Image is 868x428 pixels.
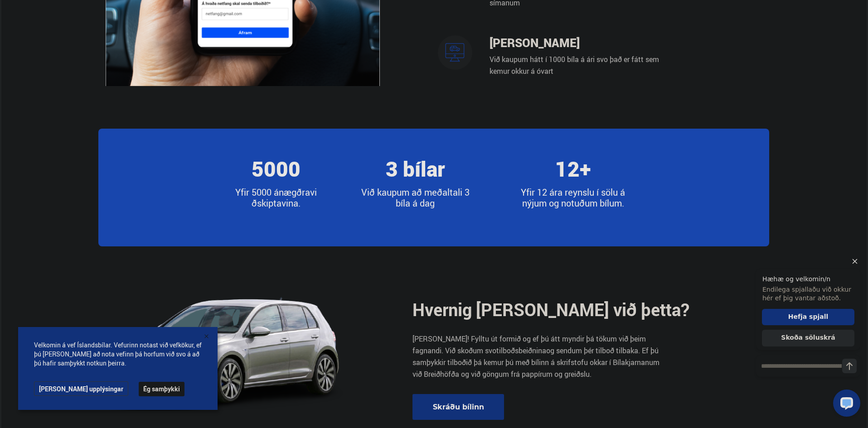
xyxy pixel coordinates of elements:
p: Yfir 5000 ánægðra [233,187,319,209]
p: Við kaupum hátt í 1000 bíla á ári svo það er fátt sem kemur okkur á óvart [490,53,663,77]
h4: [PERSON_NAME] [490,35,663,50]
p: Við kaupum að meðaltali 3 bíla á dag [354,187,477,209]
button: Ég samþykki [139,382,184,396]
iframe: LiveChat chat widget [749,252,864,424]
img: 4w4CX-FU9dhGsTlh.png [86,293,372,411]
p: Yfir 12 ára reynslu í sölu á nýjum og notuðum bílum. [511,187,635,209]
a: Skráðu bílinn [412,394,504,420]
span: viðskiptavina. [252,186,317,209]
h4: 12+ [555,156,591,181]
p: [PERSON_NAME]! Fylltu út formið og ef þú átt myndir þá tökum við þeim fagnandi. Við skoðum svo og... [412,333,662,380]
h2: Hvernig [PERSON_NAME] við þetta? [412,298,689,321]
span: Velkomin á vef Íslandsbílar. Vefurinn notast við vefkökur, ef þú [PERSON_NAME] að nota vefinn þá ... [34,341,202,368]
img: u59VlZJ4CGDcfgRA.svg [445,42,465,63]
h4: 3 bílar [386,156,445,181]
span: tilboðsbeiðnina [496,346,546,356]
a: [PERSON_NAME] upplýsingar [34,381,128,396]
